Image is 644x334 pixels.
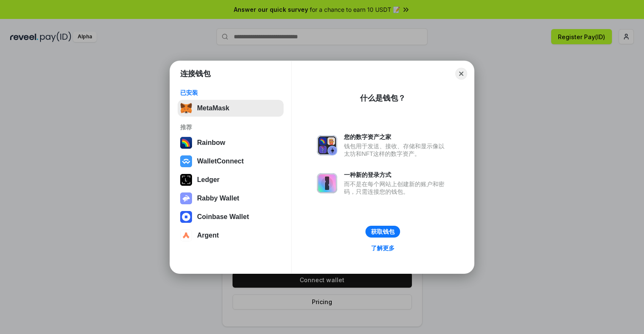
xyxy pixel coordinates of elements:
button: 获取钱包 [365,226,400,238]
div: 而不是在每个网站上创建新的账户和密码，只需连接您的钱包。 [344,180,449,195]
img: svg+xml,%3Csvg%20xmlns%3D%22http%3A%2F%2Fwww.w3.org%2F2000%2Fsvg%22%20fill%3D%22none%22%20viewBox... [180,192,192,204]
div: Rabby Wallet [197,195,239,202]
button: WalletConnect [178,153,284,170]
div: 了解更多 [371,244,395,252]
a: 了解更多 [366,243,400,254]
img: svg+xml,%3Csvg%20width%3D%2228%22%20height%3D%2228%22%20viewBox%3D%220%200%2028%2028%22%20fill%3D... [180,230,192,241]
div: 什么是钱包？ [360,93,406,103]
button: Argent [178,227,284,244]
img: svg+xml,%3Csvg%20width%3D%2228%22%20height%3D%2228%22%20viewBox%3D%220%200%2028%2028%22%20fill%3D... [180,155,192,167]
div: Coinbase Wallet [197,213,249,221]
div: 您的数字资产之家 [344,133,449,141]
img: svg+xml,%3Csvg%20xmlns%3D%22http%3A%2F%2Fwww.w3.org%2F2000%2Fsvg%22%20width%3D%2228%22%20height%3... [180,174,192,186]
button: Rabby Wallet [178,190,284,207]
div: Argent [197,232,219,239]
div: MetaMask [197,104,229,112]
button: Rainbow [178,134,284,151]
div: Rainbow [197,139,225,147]
div: 钱包用于发送、接收、存储和显示像以太坊和NFT这样的数字资产。 [344,142,449,158]
img: svg+xml,%3Csvg%20width%3D%2228%22%20height%3D%2228%22%20viewBox%3D%220%200%2028%2028%22%20fill%3D... [180,211,192,223]
div: Ledger [197,176,219,184]
img: svg+xml,%3Csvg%20xmlns%3D%22http%3A%2F%2Fwww.w3.org%2F2000%2Fsvg%22%20fill%3D%22none%22%20viewBox... [317,135,337,155]
button: Ledger [178,171,284,188]
div: 已安装 [180,89,281,96]
button: Close [455,68,467,80]
div: WalletConnect [197,158,244,165]
img: svg+xml,%3Csvg%20xmlns%3D%22http%3A%2F%2Fwww.w3.org%2F2000%2Fsvg%22%20fill%3D%22none%22%20viewBox... [317,173,337,193]
div: 获取钱包 [371,228,395,235]
div: 推荐 [180,123,281,131]
img: svg+xml,%3Csvg%20width%3D%22120%22%20height%3D%22120%22%20viewBox%3D%220%200%20120%20120%22%20fil... [180,137,192,149]
div: 一种新的登录方式 [344,171,449,179]
img: svg+xml,%3Csvg%20fill%3D%22none%22%20height%3D%2233%22%20viewBox%3D%220%200%2035%2033%22%20width%... [180,102,192,114]
button: MetaMask [178,100,284,117]
h1: 连接钱包 [180,69,211,79]
button: Coinbase Wallet [178,208,284,225]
